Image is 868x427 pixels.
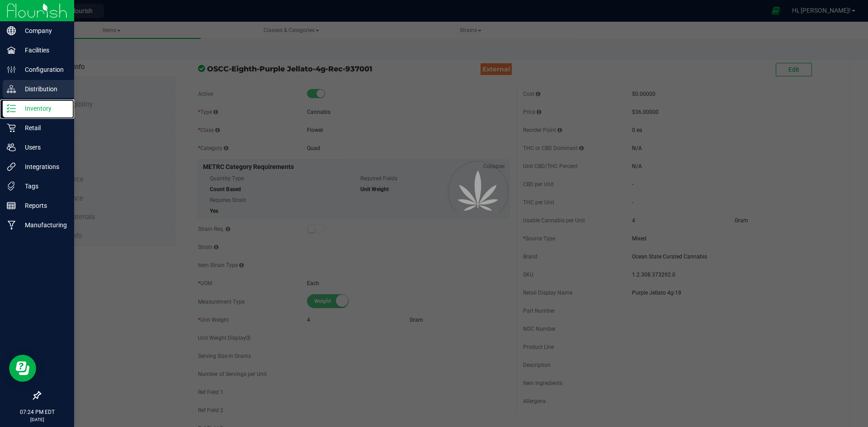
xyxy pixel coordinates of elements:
p: Inventory [16,103,70,114]
iframe: Resource center [9,355,36,382]
inline-svg: Inventory [7,104,16,113]
p: Facilities [16,45,70,56]
inline-svg: Company [7,26,16,35]
inline-svg: Users [7,143,16,152]
inline-svg: Retail [7,123,16,132]
inline-svg: Configuration [7,65,16,74]
p: Company [16,25,70,36]
inline-svg: Manufacturing [7,221,16,230]
inline-svg: Reports [7,201,16,210]
inline-svg: Facilities [7,46,16,55]
p: Manufacturing [16,220,70,230]
inline-svg: Distribution [7,84,16,94]
p: Reports [16,200,70,211]
inline-svg: Integrations [7,162,16,171]
p: Users [16,142,70,153]
p: 07:24 PM EDT [4,408,70,416]
p: [DATE] [4,416,70,423]
inline-svg: Tags [7,182,16,191]
p: Tags [16,181,70,192]
p: Integrations [16,161,70,172]
p: Configuration [16,64,70,75]
p: Distribution [16,84,70,94]
p: Retail [16,122,70,133]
